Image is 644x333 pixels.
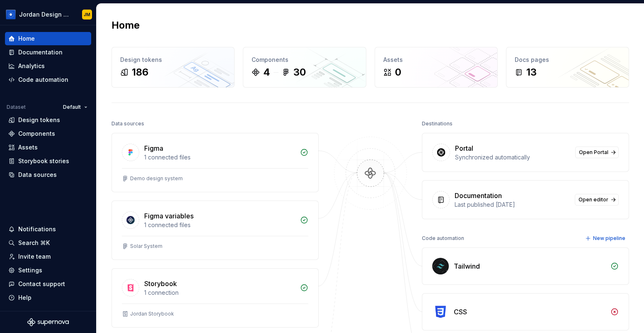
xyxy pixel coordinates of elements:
[5,223,91,236] button: Notifications
[5,46,91,59] a: Documentation
[383,56,489,64] div: Assets
[18,48,63,56] div: Documentation
[130,175,183,182] div: Demo design system
[5,264,91,277] a: Settings
[144,211,194,221] div: Figma variables
[583,233,629,244] button: New pipeline
[5,168,91,181] a: Data sources
[84,11,90,18] div: JM
[263,66,270,79] div: 4
[2,5,94,23] button: Jordan Design SystemJM
[59,101,91,113] button: Default
[6,10,16,20] img: 049812b6-2877-400d-9dc9-987621144c16.png
[144,143,163,153] div: Figma
[293,66,306,79] div: 30
[144,289,295,297] div: 1 connection
[375,47,498,88] a: Assets0
[5,291,91,304] button: Help
[455,143,473,153] div: Portal
[18,76,68,84] div: Code automation
[18,171,57,179] div: Data sources
[111,133,319,192] a: Figma1 connected filesDemo design system
[5,154,91,168] a: Storybook stories
[111,268,319,328] a: Storybook1 connectionJordan Storybook
[18,34,35,43] div: Home
[455,153,570,162] div: Synchronized automatically
[19,10,72,19] div: Jordan Design System
[422,118,453,130] div: Destinations
[7,104,26,110] div: Dataset
[111,118,144,130] div: Data sources
[18,62,45,70] div: Analytics
[111,201,319,260] a: Figma variables1 connected filesSolar System
[5,250,91,263] a: Invite team
[18,294,31,302] div: Help
[5,277,91,291] button: Contact support
[27,318,69,326] svg: Supernova Logo
[575,147,619,158] a: Open Portal
[5,127,91,140] a: Components
[526,66,537,79] div: 13
[5,236,91,250] button: Search ⌘K
[144,153,295,162] div: 1 connected files
[579,196,608,203] span: Open editor
[455,201,570,209] div: Last published [DATE]
[63,104,81,110] span: Default
[579,149,608,156] span: Open Portal
[130,243,162,250] div: Solar System
[130,311,174,317] div: Jordan Storybook
[18,239,50,247] div: Search ⌘K
[5,32,91,45] a: Home
[5,59,91,73] a: Analytics
[18,225,56,233] div: Notifications
[18,280,65,288] div: Contact support
[252,56,357,64] div: Components
[18,143,38,152] div: Assets
[18,266,42,274] div: Settings
[515,56,620,64] div: Docs pages
[5,141,91,154] a: Assets
[144,221,295,229] div: 1 connected files
[455,191,502,201] div: Documentation
[120,56,226,64] div: Design tokens
[111,19,140,32] h2: Home
[575,194,619,206] a: Open editor
[144,279,177,289] div: Storybook
[243,47,366,88] a: Components430
[18,130,55,138] div: Components
[5,113,91,127] a: Design tokens
[454,261,480,271] div: Tailwind
[395,66,401,79] div: 0
[111,47,235,88] a: Design tokens186
[18,157,69,165] div: Storybook stories
[454,307,467,317] div: CSS
[132,66,148,79] div: 186
[18,116,60,124] div: Design tokens
[506,47,629,88] a: Docs pages13
[593,235,625,242] span: New pipeline
[18,252,51,261] div: Invite team
[422,233,464,244] div: Code automation
[5,73,91,86] a: Code automation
